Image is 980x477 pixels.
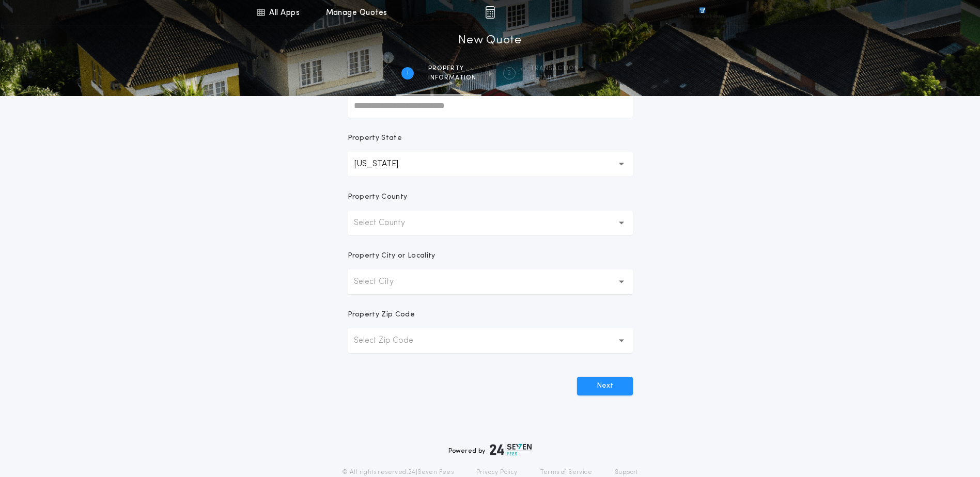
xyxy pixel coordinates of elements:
button: Select County [348,211,633,235]
span: details [530,74,579,82]
a: Privacy Policy [476,468,518,476]
p: Property Zip Code [348,310,415,320]
a: Support [615,468,638,476]
img: vs-icon [680,7,724,18]
button: [US_STATE] [348,152,633,177]
span: Transaction [530,65,579,73]
a: Terms of Service [540,468,592,476]
p: Property City or Locality [348,251,435,261]
p: Select Zip Code [354,335,430,347]
p: Select City [354,276,410,288]
div: Powered by [448,443,532,456]
img: img [485,6,495,19]
h2: 2 [507,69,511,77]
h1: New Quote [458,33,521,49]
p: Property County [348,192,408,202]
span: information [428,74,476,82]
span: Property [428,65,476,73]
p: © All rights reserved. 24|Seven Fees [342,468,454,476]
button: Next [577,377,633,395]
h2: 1 [407,69,409,77]
img: logo [490,443,532,456]
p: [US_STATE] [354,158,415,170]
button: Select Zip Code [348,328,633,353]
p: Select County [354,217,422,229]
button: Select City [348,269,633,294]
p: Property State [348,133,402,144]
